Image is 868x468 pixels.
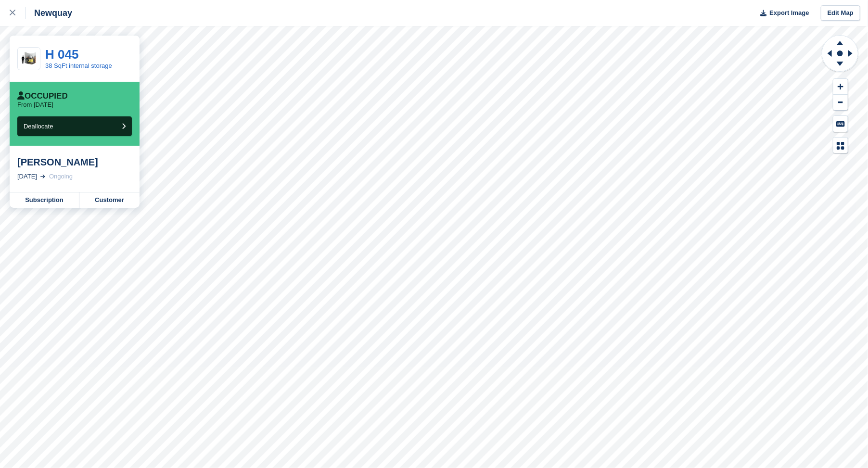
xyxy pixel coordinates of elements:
a: Customer [79,192,140,208]
p: From [DATE] [17,101,53,109]
span: Deallocate [24,123,53,130]
div: [PERSON_NAME] [17,156,132,168]
button: Zoom Out [833,95,848,111]
button: Keyboard Shortcuts [833,116,848,132]
a: Edit Map [821,5,860,21]
span: Export Image [769,8,809,18]
button: Zoom In [833,79,848,95]
button: Map Legend [833,138,848,153]
a: H 045 [45,47,78,62]
div: Occupied [17,91,68,101]
img: 35-sqft-unit%20(1).jpg [18,51,40,67]
a: 38 SqFt internal storage [45,62,112,69]
img: arrow-right-light-icn-cde0832a797a2874e46488d9cf13f60e5c3a73dbe684e267c42b8395dfbc2abf.svg [40,175,45,178]
div: Ongoing [49,172,73,181]
a: Subscription [10,192,79,208]
button: Deallocate [17,116,132,136]
div: [DATE] [17,172,37,181]
button: Export Image [754,5,809,21]
div: Newquay [26,7,72,19]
